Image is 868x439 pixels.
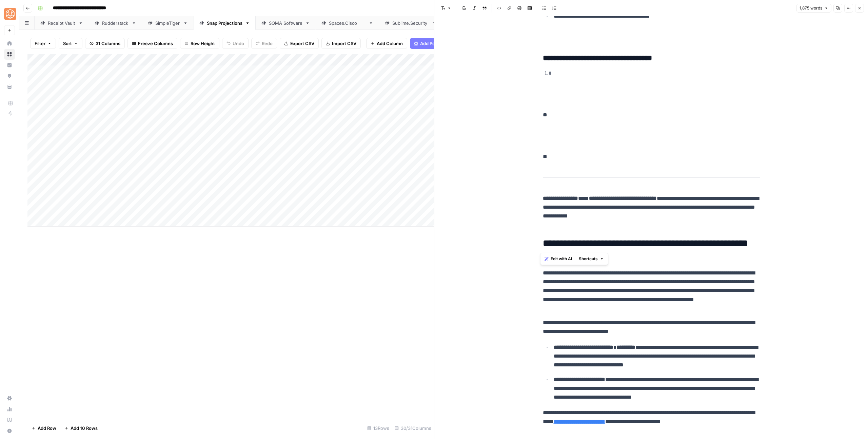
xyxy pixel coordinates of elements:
span: Add 10 Rows [71,425,98,432]
span: Shortcuts [579,256,598,262]
a: Browse [4,49,15,60]
button: Undo [222,38,249,49]
span: Row Height [191,40,215,47]
span: 31 Columns [96,40,120,47]
a: Snap Projections [194,16,256,30]
span: Add Column [377,40,403,47]
span: Freeze Columns [138,40,173,47]
span: Filter [35,40,45,47]
span: Redo [262,40,273,47]
a: SimpleTiger [142,16,194,30]
div: Snap Projections [207,20,242,26]
button: Row Height [180,38,219,49]
button: Add Power Agent [410,38,461,49]
button: Add Column [366,38,407,49]
a: Usage [4,404,15,415]
button: Add 10 Rows [60,423,102,434]
button: Filter [30,38,56,49]
button: Redo [251,38,277,49]
button: Freeze Columns [127,38,177,49]
span: Edit with AI [551,256,572,262]
div: 30/31 Columns [392,423,434,434]
div: 13 Rows [364,423,392,434]
div: SOMA Software [269,20,302,26]
button: 1,875 words [796,4,831,13]
a: Opportunities [4,71,15,81]
a: Rudderstack [89,16,142,30]
button: 31 Columns [85,38,125,49]
a: Your Data [4,81,15,92]
div: [DOMAIN_NAME] [392,20,429,26]
div: SimpleTiger [155,20,180,26]
button: Export CSV [280,38,319,49]
span: Sort [63,40,72,47]
button: Edit with AI [542,254,575,263]
button: Sort [59,38,82,49]
span: 1,875 words [800,5,822,11]
span: Export CSV [290,40,314,47]
a: Settings [4,393,15,404]
span: Add Power Agent [420,40,457,47]
a: Receipt Vault [35,16,89,30]
a: Learning Hub [4,415,15,425]
div: Rudderstack [102,20,129,26]
div: [DOMAIN_NAME] [329,20,366,26]
button: Import CSV [321,38,361,49]
button: Help + Support [4,425,15,436]
a: [DOMAIN_NAME] [379,16,442,30]
a: SOMA Software [256,16,316,30]
div: Receipt Vault [48,20,76,26]
img: SimpleTiger Logo [4,8,16,20]
span: Import CSV [332,40,356,47]
a: [DOMAIN_NAME] [316,16,379,30]
button: Add Row [27,423,60,434]
span: Add Row [38,425,56,432]
a: Insights [4,60,15,71]
button: Shortcuts [576,254,607,263]
a: Home [4,38,15,49]
button: Workspace: SimpleTiger [4,5,15,22]
span: Undo [233,40,244,47]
